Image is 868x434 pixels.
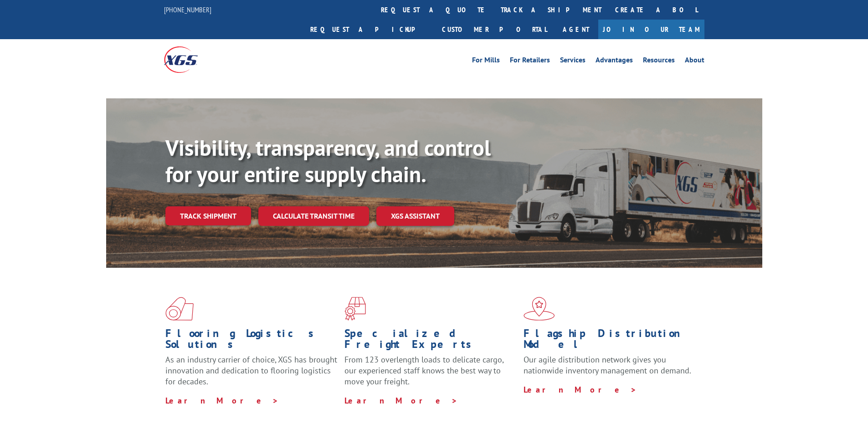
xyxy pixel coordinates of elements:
a: Learn More > [344,395,458,406]
span: Our agile distribution network gives you nationwide inventory management on demand. [524,354,691,376]
img: xgs-icon-focused-on-flooring-red [344,297,366,321]
h1: Flooring Logistics Solutions [165,328,338,354]
a: XGS ASSISTANT [376,206,454,226]
a: [PHONE_NUMBER] [164,5,211,14]
a: Learn More > [165,395,279,406]
a: Advantages [596,56,633,66]
span: As an industry carrier of choice, XGS has brought innovation and dedication to flooring logistics... [165,354,337,387]
a: Learn More > [524,384,637,395]
a: Calculate transit time [258,206,369,226]
a: Customer Portal [435,20,554,39]
p: From 123 overlength loads to delicate cargo, our experienced staff knows the best way to move you... [344,354,517,395]
a: Request a pickup [303,20,435,39]
a: For Retailers [510,56,550,66]
h1: Specialized Freight Experts [344,328,517,354]
a: Agent [554,20,598,39]
a: Join Our Team [598,20,704,39]
a: Resources [643,56,675,66]
img: xgs-icon-flagship-distribution-model-red [524,297,555,321]
a: About [685,56,704,66]
h1: Flagship Distribution Model [524,328,696,354]
a: Track shipment [165,206,251,225]
b: Visibility, transparency, and control for your entire supply chain. [165,133,491,188]
a: Services [560,56,586,66]
img: xgs-icon-total-supply-chain-intelligence-red [165,297,194,321]
a: For Mills [472,56,500,66]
